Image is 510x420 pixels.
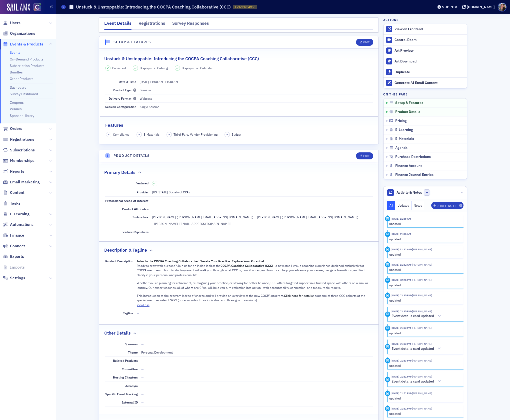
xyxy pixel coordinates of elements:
[105,199,148,203] span: Professional Areas Of Interest
[10,147,35,153] span: Subscriptions
[3,126,22,131] a: Orders
[395,110,420,114] span: Product Details
[385,216,390,221] div: Update
[462,5,496,9] button: [DOMAIN_NAME]
[385,262,390,267] div: Update
[141,342,144,346] span: —
[10,254,24,259] span: Exports
[389,283,460,287] div: updated
[113,375,138,379] span: Hosting Chapters
[411,278,432,282] span: Lauren Standiford
[172,20,209,29] div: Survey Responses
[255,215,358,219] div: [PERSON_NAME] ([PERSON_NAME][EMAIL_ADDRESS][DOMAIN_NAME])
[389,221,460,226] div: updated
[141,400,144,404] span: —
[391,407,411,410] time: 7/24/2025 01:51 PM
[137,311,139,315] span: —
[10,41,43,47] span: Events & Products
[385,391,390,396] div: Update
[105,122,123,128] h2: Features
[385,278,390,283] div: Update
[10,85,26,90] a: Dashboard
[30,3,41,12] a: View Homepage
[113,88,136,92] span: Product Type
[411,359,432,362] span: Lauren Standiford
[391,263,411,266] time: 8/21/2025 11:32 AM
[168,133,170,136] span: –
[389,267,460,272] div: updated
[391,342,411,346] time: 7/24/2025 01:53 PM
[391,232,411,236] time: 8/21/2025 11:35 AM
[122,207,148,211] span: Product Attributes
[3,179,40,185] a: Email Marketing
[411,392,432,395] span: Lauren Standiford
[391,379,434,384] h5: Event details card updated
[383,35,467,45] a: Control Room
[10,57,43,61] a: On-Demand Products
[3,222,33,227] a: Automations
[391,314,443,319] button: Event details card updated
[108,133,109,136] span: –
[391,359,411,362] time: 7/24/2025 01:53 PM
[356,39,373,46] button: Edit
[389,363,460,368] div: updated
[385,377,390,382] div: Activity
[104,20,131,30] div: Event Details
[10,107,22,111] a: Venues
[395,101,423,105] span: Setup & Features
[10,126,22,131] span: Orders
[10,63,44,68] a: Subscription Products
[10,76,33,81] a: Other Products
[10,169,24,174] span: Reports
[391,346,443,351] button: Event details card updated
[383,24,467,34] a: View on Frontend
[152,199,154,203] span: —
[125,342,138,346] span: Sponsors
[363,155,369,157] div: Edit
[385,344,390,349] div: Activity
[395,201,411,210] button: Updates
[137,293,372,303] p: This introduction to the program is free of charge and will provide an overview of the new COCPA ...
[136,190,148,194] span: Provider
[389,396,460,401] div: updated
[10,211,29,217] span: E-Learning
[385,247,390,252] div: Update
[10,222,33,227] span: Automations
[394,27,464,31] div: View on Frontend
[113,359,138,363] span: Related Products
[391,310,411,313] time: 7/24/2025 02:25 PM
[391,375,411,378] time: 7/24/2025 01:51 PM
[389,252,460,257] div: updated
[385,326,390,331] div: Update
[3,169,24,174] a: Reports
[394,48,464,53] div: Art Preview
[467,5,495,9] div: [DOMAIN_NAME]
[140,88,151,92] span: Seminar
[442,5,459,9] div: Support
[140,105,159,109] span: Single Session
[391,379,443,384] button: Event details card updated
[141,350,173,354] span: Personal Development
[113,39,151,45] h4: Setup & Features
[7,3,30,11] img: SailAMX
[411,263,432,266] span: Erin Moore
[143,132,159,137] span: E-Materials
[394,81,464,85] div: Generate AI Email Content
[395,137,414,141] span: E-Materials
[395,119,407,123] span: Pricing
[182,66,213,70] span: Displayed on Calendar
[394,70,464,74] div: Duplicate
[3,275,25,281] a: Settings
[10,190,24,195] span: Content
[226,133,228,136] span: –
[10,233,24,238] span: Finance
[104,55,259,62] h2: Unstuck & Unstoppable: Introducing the COCPA Coaching Collaborative (CCC)
[113,153,150,158] h4: Product Details
[437,204,456,207] div: Staff Note
[10,31,35,36] span: Organizations
[391,326,411,330] time: 7/24/2025 01:53 PM
[383,45,467,56] a: Art Preview
[395,146,407,150] span: Agenda
[10,50,20,55] a: Events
